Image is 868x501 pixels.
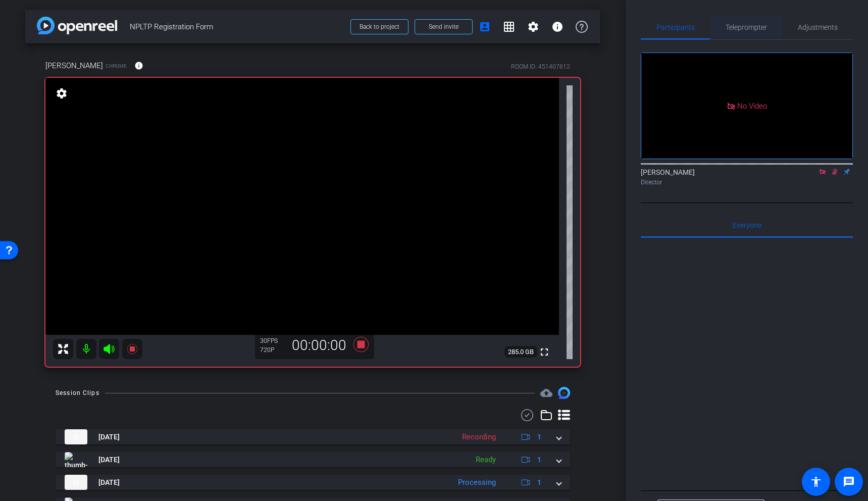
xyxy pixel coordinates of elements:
mat-icon: message [843,476,855,488]
span: 1 [537,432,541,442]
div: Processing [453,477,501,488]
button: Send invite [415,19,473,34]
mat-icon: fullscreen [538,346,550,358]
span: [DATE] [98,432,120,442]
span: Send invite [429,23,458,31]
mat-icon: accessibility [810,476,822,488]
img: thumb-nail [65,429,87,444]
span: Teleprompter [726,24,767,31]
img: app-logo [37,17,117,34]
mat-expansion-panel-header: thumb-nail[DATE]Ready1 [56,452,570,467]
div: 720P [260,346,285,354]
img: Session clips [558,387,570,399]
mat-icon: account_box [479,21,491,33]
span: Back to project [360,23,399,30]
div: ROOM ID: 451407812 [511,62,570,71]
span: 1 [537,455,541,465]
div: Ready [471,454,501,466]
mat-expansion-panel-header: thumb-nail[DATE]Processing1 [56,475,570,490]
div: [PERSON_NAME] [641,167,853,187]
mat-icon: settings [55,87,69,99]
div: Session Clips [56,388,99,398]
mat-icon: settings [527,21,539,33]
button: Back to project [350,19,409,34]
img: thumb-nail [65,452,87,467]
img: thumb-nail [65,475,87,490]
span: Destinations for your clips [540,387,552,399]
span: No Video [737,101,767,110]
mat-icon: info [134,61,143,70]
span: Participants [656,24,695,31]
span: 285.0 GB [504,346,537,358]
span: Chrome [106,62,127,70]
mat-icon: grid_on [503,21,515,33]
mat-icon: info [551,21,564,33]
mat-expansion-panel-header: thumb-nail[DATE]Recording1 [56,429,570,444]
span: Everyone [733,222,761,229]
div: Director [641,178,853,187]
span: [DATE] [98,455,120,465]
span: FPS [267,337,278,344]
span: [DATE] [98,477,120,488]
mat-icon: cloud_upload [540,387,552,399]
span: 1 [537,477,541,488]
div: 30 [260,337,285,345]
span: Adjustments [798,24,838,31]
div: 00:00:00 [285,337,353,354]
div: Recording [457,431,501,443]
span: NPLTP Registration Form [130,17,344,37]
span: [PERSON_NAME] [45,60,103,71]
